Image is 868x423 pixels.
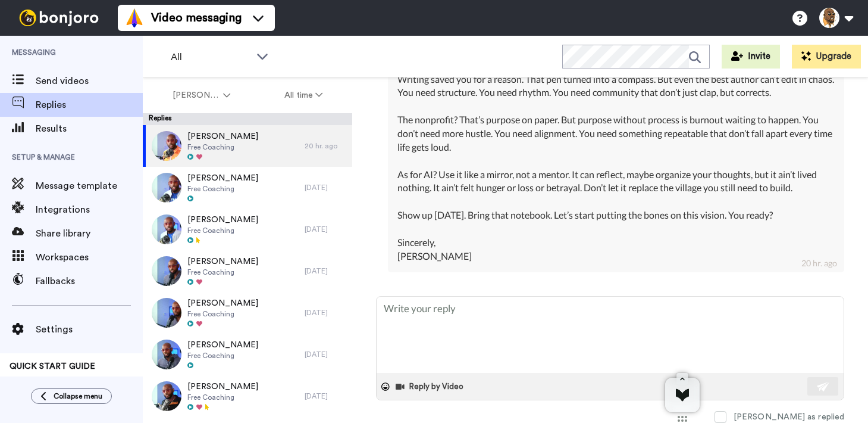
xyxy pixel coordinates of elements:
[36,274,143,288] span: Fallbacks
[305,266,346,276] div: [DATE]
[187,297,258,309] span: [PERSON_NAME]
[143,375,352,417] a: [PERSON_NAME]Free Coaching[DATE]
[173,89,221,101] span: [PERSON_NAME]
[36,226,143,241] span: Share library
[152,131,181,161] img: 1bc40d8e-609b-4af7-ad74-59c857781cd9-thumb.jpg
[143,250,352,292] a: [PERSON_NAME]Free Coaching[DATE]
[305,141,346,151] div: 20 hr. ago
[143,125,352,167] a: [PERSON_NAME]Free Coaching20 hr. ago
[801,257,837,269] div: 20 hr. ago
[36,74,143,88] span: Send videos
[187,172,258,184] span: [PERSON_NAME]
[171,50,250,64] span: All
[10,362,95,371] span: QUICK START GUIDE
[151,10,242,26] span: Video messaging
[152,340,181,369] img: af8fb473-f977-4a5b-b835-7dd8c65fdbb3-thumb.jpg
[36,98,143,112] span: Replies
[817,382,830,391] img: send-white.svg
[187,226,258,235] span: Free Coaching
[143,334,352,375] a: [PERSON_NAME]Free Coaching[DATE]
[36,122,143,136] span: Results
[792,45,861,69] button: Upgrade
[187,184,258,194] span: Free Coaching
[734,411,844,423] div: [PERSON_NAME] as replied
[187,268,258,277] span: Free Coaching
[152,173,181,203] img: e8518a6a-872b-4861-8f87-d91d35fe66dd-thumb.jpg
[31,388,112,404] button: Collapse menu
[305,183,346,192] div: [DATE]
[152,298,181,328] img: 647bb73d-5a0a-497d-824c-413ed12e1b7f-thumb.jpg
[187,142,258,152] span: Free Coaching
[54,391,102,401] span: Collapse menu
[36,250,143,265] span: Workspaces
[36,203,143,217] span: Integrations
[143,113,352,125] div: Replies
[305,391,346,401] div: [DATE]
[125,8,144,27] img: vm-color.svg
[305,225,346,234] div: [DATE]
[14,10,104,26] img: bj-logo-header-white.svg
[187,130,258,142] span: [PERSON_NAME]
[394,378,467,396] button: Reply by Video
[305,350,346,359] div: [DATE]
[152,381,181,411] img: 3244422a-7207-454c-ba13-d94a0da3da6c-thumb.jpg
[187,339,258,351] span: [PERSON_NAME]
[258,85,350,106] button: All time
[143,292,352,334] a: [PERSON_NAME]Free Coaching[DATE]
[187,393,258,402] span: Free Coaching
[187,381,258,393] span: [PERSON_NAME]
[143,209,352,250] a: [PERSON_NAME]Free Coaching[DATE]
[187,214,258,226] span: [PERSON_NAME]
[36,322,143,337] span: Settings
[305,308,346,318] div: [DATE]
[187,309,258,319] span: Free Coaching
[152,256,181,286] img: 713f02cf-ab93-4456-9500-62e031bc03de-thumb.jpg
[143,167,352,209] a: [PERSON_NAME]Free Coaching[DATE]
[152,214,181,244] img: e359e3a2-84bb-491e-8583-4079cb155fb0-thumb.jpg
[145,85,258,106] button: [PERSON_NAME]
[187,351,258,360] span: Free Coaching
[187,256,258,268] span: [PERSON_NAME]
[722,45,780,69] button: Invite
[36,179,143,193] span: Message template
